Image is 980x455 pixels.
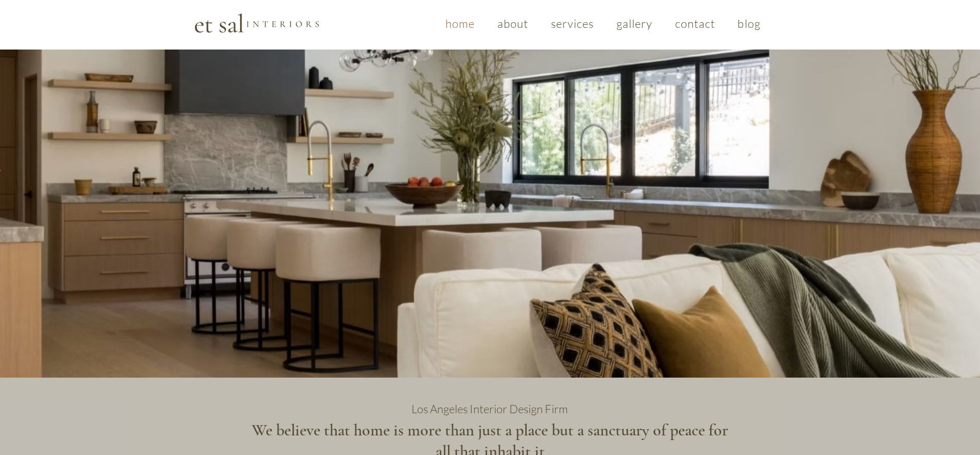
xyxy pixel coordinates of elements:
img: Et Sal Logo [194,12,320,34]
span: home [445,17,475,30]
span: Los Angeles Interior Design Firm [411,402,568,416]
a: blog [729,11,770,36]
span: gallery [616,17,653,30]
span: about [497,17,529,30]
a: home [436,11,484,36]
nav: Site [437,11,770,36]
a: gallery [607,11,662,36]
a: about [488,11,538,36]
a: contact [666,11,725,36]
a: services [542,11,603,36]
span: blog [737,17,760,30]
span: services [551,17,594,30]
span: contact [675,17,716,30]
